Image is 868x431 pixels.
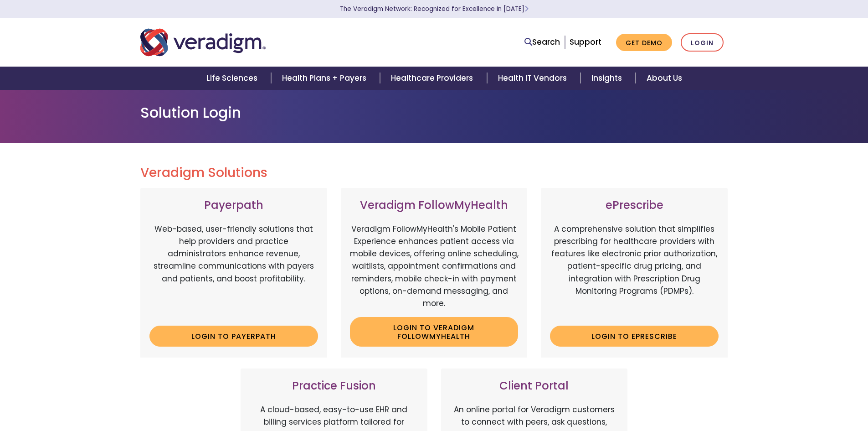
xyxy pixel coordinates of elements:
h2: Veradigm Solutions [140,165,728,181]
p: Web-based, user-friendly solutions that help providers and practice administrators enhance revenu... [149,223,318,319]
a: Insights [580,67,636,90]
h3: Practice Fusion [250,379,418,393]
a: Login to Veradigm FollowMyHealth [350,317,519,347]
span: Learn More [524,5,529,13]
a: Healthcare Providers [380,67,487,90]
h3: Veradigm FollowMyHealth [350,199,519,212]
h3: Client Portal [450,379,619,393]
a: Login to Payerpath [149,326,318,347]
a: The Veradigm Network: Recognized for Excellence in [DATE]Learn More [340,5,529,13]
p: Veradigm FollowMyHealth's Mobile Patient Experience enhances patient access via mobile devices, o... [350,223,519,310]
a: Health IT Vendors [487,67,580,90]
a: Health Plans + Payers [271,67,380,90]
h3: ePrescribe [550,199,719,212]
a: Life Sciences [195,67,271,90]
a: Login [681,33,724,52]
a: Support [570,36,601,47]
a: Get Demo [616,34,672,52]
h1: Solution Login [140,104,728,121]
h3: Payerpath [149,199,318,212]
a: About Us [636,67,693,90]
p: A comprehensive solution that simplifies prescribing for healthcare providers with features like ... [550,223,719,319]
a: Search [524,36,560,48]
img: Veradigm logo [140,27,266,57]
a: Login to ePrescribe [550,326,719,347]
